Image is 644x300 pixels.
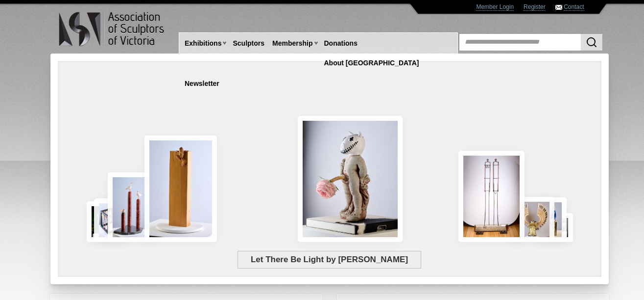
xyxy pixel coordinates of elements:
[181,75,223,93] a: Newsletter
[524,3,546,11] a: Register
[229,34,268,53] a: Sculptors
[181,34,225,53] a: Exhibitions
[564,3,584,11] a: Contact
[320,34,361,53] a: Donations
[511,197,554,242] img: Lorica Plumata (Chrysus)
[476,3,514,11] a: Member Login
[586,36,597,48] img: Search
[238,251,421,269] span: Let There Be Light by [PERSON_NAME]
[555,5,562,10] img: Contact ASV
[268,34,316,53] a: Membership
[144,136,217,242] img: Little Frog. Big Climb
[298,116,403,242] img: Let There Be Light
[58,10,166,49] img: logo.png
[320,54,423,72] a: About [GEOGRAPHIC_DATA]
[458,151,525,242] img: Swingers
